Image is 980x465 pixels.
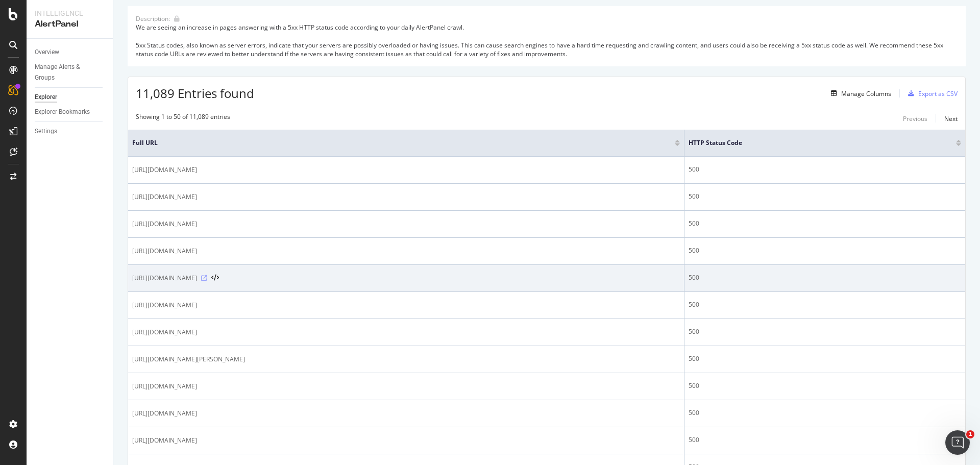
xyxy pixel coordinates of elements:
[689,408,961,418] div: 500
[904,85,958,102] button: Export as CSV
[35,107,90,117] div: Explorer Bookmarks
[689,165,961,174] div: 500
[132,408,197,419] span: [URL][DOMAIN_NAME]
[689,273,961,282] div: 500
[136,85,254,102] span: 11,089 Entries found
[132,165,197,175] span: [URL][DOMAIN_NAME]
[689,300,961,309] div: 500
[689,246,961,255] div: 500
[35,126,106,137] a: Settings
[945,430,970,455] iframe: Intercom live chat
[689,138,941,148] span: HTTP Status Code
[903,114,927,123] div: Previous
[689,192,961,201] div: 500
[132,327,197,337] span: [URL][DOMAIN_NAME]
[35,62,96,83] div: Manage Alerts & Groups
[841,89,891,98] div: Manage Columns
[35,126,57,137] div: Settings
[136,14,170,23] div: Description:
[35,92,57,103] div: Explorer
[201,275,207,281] a: Visit Online Page
[132,273,197,283] span: [URL][DOMAIN_NAME]
[689,219,961,228] div: 500
[136,112,230,125] div: Showing 1 to 50 of 11,089 entries
[944,114,958,123] div: Next
[211,275,219,282] button: View HTML Source
[132,435,197,446] span: [URL][DOMAIN_NAME]
[132,138,659,148] span: Full URL
[903,112,927,125] button: Previous
[35,47,106,58] a: Overview
[689,354,961,363] div: 500
[132,354,245,364] span: [URL][DOMAIN_NAME][PERSON_NAME]
[132,219,197,229] span: [URL][DOMAIN_NAME]
[132,381,197,391] span: [URL][DOMAIN_NAME]
[35,92,106,103] a: Explorer
[35,47,59,58] div: Overview
[35,107,106,117] a: Explorer Bookmarks
[689,435,961,445] div: 500
[918,89,958,98] div: Export as CSV
[966,430,974,438] span: 1
[132,246,197,256] span: [URL][DOMAIN_NAME]
[132,192,197,202] span: [URL][DOMAIN_NAME]
[827,87,891,100] button: Manage Columns
[689,381,961,390] div: 500
[132,300,197,310] span: [URL][DOMAIN_NAME]
[689,327,961,336] div: 500
[35,8,105,18] div: Intelligence
[35,18,105,30] div: AlertPanel
[35,62,106,83] a: Manage Alerts & Groups
[944,112,958,125] button: Next
[136,23,958,58] div: We are seeing an increase in pages answering with a 5xx HTTP status code according to your daily ...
